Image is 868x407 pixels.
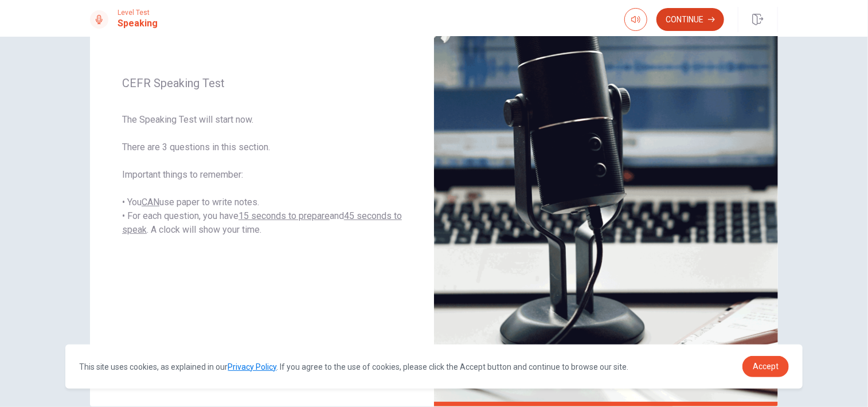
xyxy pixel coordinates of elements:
h1: Speaking [118,17,158,30]
a: dismiss cookie message [742,356,789,377]
a: Privacy Policy [228,362,277,371]
span: The Speaking Test will start now. There are 3 questions in this section. Important things to reme... [122,113,402,237]
span: Accept [753,362,779,371]
u: 15 seconds to prepare [238,210,330,221]
u: CAN [142,197,159,208]
div: cookieconsent [65,345,803,389]
span: This site uses cookies, as explained in our . If you agree to the use of cookies, please click th... [79,362,629,371]
button: Continue [656,8,724,31]
span: CEFR Speaking Test [122,76,402,90]
span: Level Test [118,9,158,17]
